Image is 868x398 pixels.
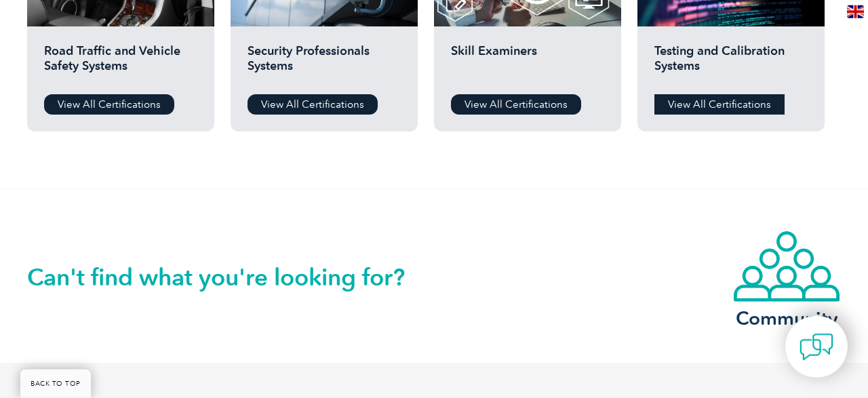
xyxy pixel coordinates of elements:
[732,230,841,327] a: Community
[44,43,197,84] h2: Road Traffic and Vehicle Safety Systems
[44,94,174,115] a: View All Certifications
[732,310,841,327] h3: Community
[800,330,833,364] img: contact-chat.png
[451,94,581,115] a: View All Certifications
[248,94,378,115] a: View All Certifications
[20,370,91,398] a: BACK TO TOP
[27,266,434,288] h2: Can't find what you're looking for?
[451,43,604,84] h2: Skill Examiners
[732,230,841,303] img: icon-community.webp
[654,43,808,84] h2: Testing and Calibration Systems
[248,43,401,84] h2: Security Professionals Systems
[654,94,785,115] a: View All Certifications
[847,5,864,18] img: en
